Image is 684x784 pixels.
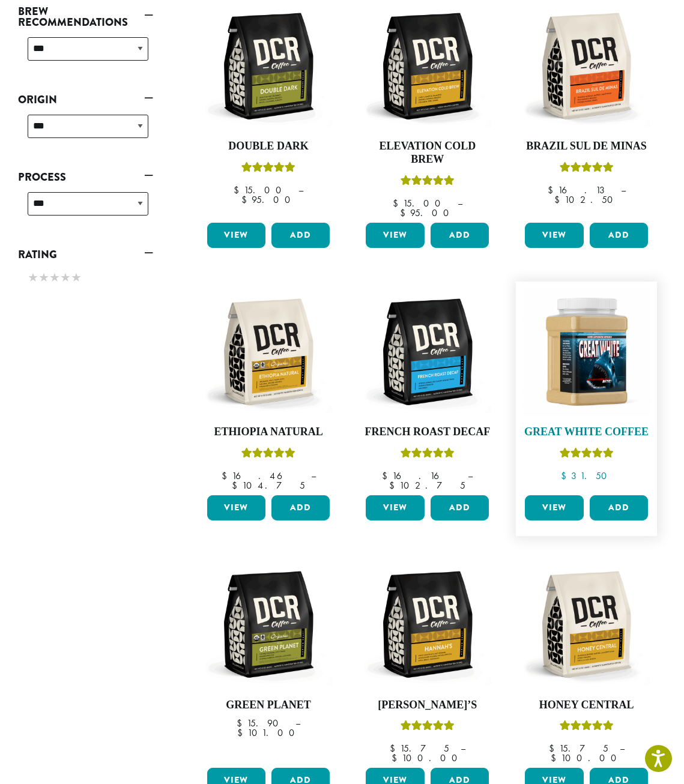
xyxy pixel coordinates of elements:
[390,742,449,755] bdi: 15.75
[60,269,71,286] span: ★
[401,173,455,191] div: Rated 5.00 out of 5
[551,752,561,764] span: $
[522,2,651,131] img: DCR-12oz-Brazil-Sul-De-Minas-Stock-scaled.png
[222,469,300,482] bdi: 16.46
[18,244,153,265] a: Rating
[204,560,333,689] img: DCR-12oz-FTO-Green-Planet-Stock-scaled.png
[551,752,622,764] bdi: 100.00
[620,742,625,755] span: –
[237,726,300,739] bdi: 101.00
[389,479,465,492] bdi: 102.75
[561,469,613,482] bdi: 31.50
[18,89,153,110] a: Origin
[363,426,492,439] h4: French Roast Decaf
[204,140,333,153] h4: Double Dark
[234,184,287,196] bdi: 15.00
[401,719,455,737] div: Rated 5.00 out of 5
[461,742,465,755] span: –
[18,1,153,32] a: Brew Recommendations
[366,223,424,248] a: View
[548,184,558,196] span: $
[525,223,583,248] a: View
[363,560,492,689] img: DCR-12oz-Hannahs-Stock-scaled.png
[232,479,305,492] bdi: 104.75
[363,140,492,166] h4: Elevation Cold Brew
[549,742,608,755] bdi: 15.75
[561,469,571,482] span: $
[298,184,303,196] span: –
[522,2,651,218] a: Brazil Sul De MinasRated 5.00 out of 5
[207,223,265,248] a: View
[522,560,651,763] a: Honey CentralRated 5.00 out of 5
[204,288,333,417] img: DCR-12oz-FTO-Ethiopia-Natural-Stock-scaled.png
[38,269,49,286] span: ★
[525,495,583,520] a: View
[549,742,559,755] span: $
[468,469,473,482] span: –
[207,495,265,520] a: View
[458,197,462,210] span: –
[554,193,564,206] span: $
[554,193,619,206] bdi: 102.50
[431,495,489,520] button: Add
[522,288,651,490] a: Great White CoffeeRated 5.00 out of 5 $31.50
[271,495,330,520] button: Add
[392,752,402,764] span: $
[204,288,333,490] a: Ethiopia NaturalRated 5.00 out of 5
[548,184,610,196] bdi: 16.13
[241,160,295,178] div: Rated 4.50 out of 5
[204,426,333,439] h4: Ethiopia Natural
[393,197,446,210] bdi: 15.00
[311,469,316,482] span: –
[590,223,648,248] button: Add
[237,726,247,739] span: $
[393,197,403,210] span: $
[204,560,333,763] a: Green Planet
[621,184,626,196] span: –
[590,495,648,520] button: Add
[18,265,153,292] div: Rating
[18,187,153,230] div: Process
[234,184,244,196] span: $
[241,193,252,206] span: $
[49,269,60,286] span: ★
[241,193,296,206] bdi: 95.00
[363,288,492,490] a: French Roast DecafRated 5.00 out of 5
[363,699,492,712] h4: [PERSON_NAME]’s
[363,288,492,417] img: DCR-12oz-French-Roast-Decaf-Stock-scaled.png
[366,495,424,520] a: View
[522,560,651,689] img: DCR-12oz-Honey-Central-Stock-scaled.png
[382,469,392,482] span: $
[237,717,284,729] bdi: 15.90
[400,207,410,219] span: $
[382,469,456,482] bdi: 16.16
[560,446,614,464] div: Rated 5.00 out of 5
[560,719,614,737] div: Rated 5.00 out of 5
[363,560,492,763] a: [PERSON_NAME]’sRated 5.00 out of 5
[401,446,455,464] div: Rated 5.00 out of 5
[522,140,651,153] h4: Brazil Sul De Minas
[522,288,651,417] img: Great_White_Ground_Espresso_2.png
[204,699,333,712] h4: Green Planet
[18,110,153,152] div: Origin
[392,752,463,764] bdi: 100.00
[431,223,489,248] button: Add
[204,2,333,218] a: Double DarkRated 4.50 out of 5
[237,717,247,729] span: $
[363,2,492,218] a: Elevation Cold BrewRated 5.00 out of 5
[295,717,300,729] span: –
[390,742,400,755] span: $
[241,446,295,464] div: Rated 5.00 out of 5
[18,167,153,187] a: Process
[522,699,651,712] h4: Honey Central
[522,426,651,439] h4: Great White Coffee
[222,469,232,482] span: $
[71,269,82,286] span: ★
[232,479,242,492] span: $
[560,160,614,178] div: Rated 5.00 out of 5
[389,479,399,492] span: $
[400,207,455,219] bdi: 95.00
[363,2,492,131] img: DCR-12oz-Elevation-Cold-Brew-Stock-scaled.png
[271,223,330,248] button: Add
[18,32,153,75] div: Brew Recommendations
